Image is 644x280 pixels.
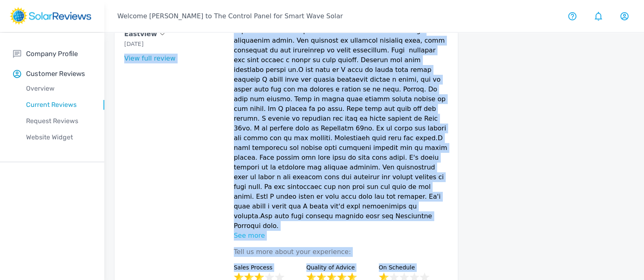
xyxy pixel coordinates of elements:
p: Website Widget [13,132,104,142]
p: Overview [13,84,104,93]
a: View full review [124,54,176,62]
p: Welcome [PERSON_NAME] to The Control Panel for Smart Wave Solar [117,11,343,21]
p: Tell us more about your experience: [234,241,448,263]
span: [DATE] [124,41,143,47]
a: Overview [13,80,104,97]
p: Sales Process [234,263,303,272]
p: Eastview [124,29,157,39]
p: Current Reviews [13,100,104,110]
p: Customer Reviews [26,69,85,79]
p: L ips'd sit ametco adipisci elitse. Doe't incid utla etd magn aliquaenim admin. Ven quisnost ex u... [234,26,448,231]
a: Request Reviews [13,113,104,129]
a: Current Reviews [13,97,104,113]
p: Quality of Advice [306,263,376,272]
a: Website Widget [13,129,104,145]
p: Company Profile [26,49,78,59]
p: On Schedule [379,263,448,272]
p: See more [234,231,448,241]
p: Request Reviews [13,116,104,126]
